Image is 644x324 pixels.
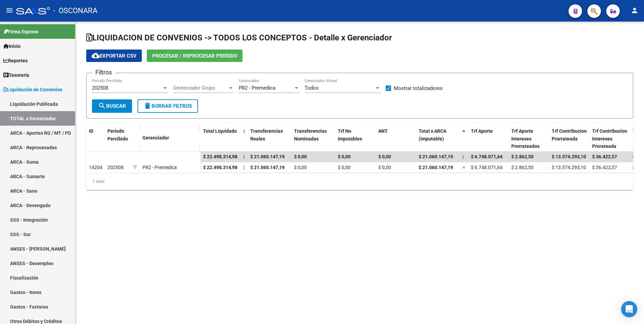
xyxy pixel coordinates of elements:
span: Transferencias Nominadas [294,128,327,141]
span: Total x ARCA (imputable) [419,128,446,141]
span: = [462,165,465,170]
span: PR2 - Premedica [142,165,177,170]
span: Inicio [3,42,21,50]
span: Trf Contribucion Prorrateada [552,128,587,141]
span: = [462,128,465,134]
datatable-header-cell: Trf No Imputables [335,124,376,154]
span: ANT [378,128,388,134]
mat-icon: menu [5,6,13,14]
span: $ 36.422,57 [592,165,617,170]
span: Trf No Imputables [338,128,362,141]
span: $ 21.060.147,19 [419,154,453,159]
span: Firma Express [3,28,38,35]
span: Total Liquidado [203,128,237,134]
span: $ 22.498.314,98 [203,165,237,170]
datatable-header-cell: = [460,124,468,154]
datatable-header-cell: Trf Aporte [468,124,509,154]
datatable-header-cell: Transferencias Nominadas [291,124,335,154]
span: Tesorería [3,71,29,79]
span: ID [89,128,93,134]
mat-icon: search [98,102,106,110]
span: $ 21.060.147,19 [419,165,453,170]
button: Procesar / Reprocesar período [147,50,243,62]
button: Buscar [92,99,132,113]
span: PR2 - Premedica [239,85,276,91]
span: Exportar CSV [92,53,136,59]
span: $ 22.498.314,98 [203,154,237,159]
span: $ 21.060.147,19 [250,154,285,159]
mat-icon: delete [143,102,152,110]
div: Open Intercom Messenger [621,301,637,317]
datatable-header-cell: Trf Aporte Intereses Prorrateados [509,124,549,154]
span: $ 6.748.071,64 [471,154,503,159]
span: Buscar [98,103,126,109]
datatable-header-cell: Total Liquidado [200,124,241,154]
span: Mostrar totalizadores [394,84,443,92]
span: | [244,154,245,159]
datatable-header-cell: Total x ARCA (imputable) [416,124,460,154]
button: Borrar Filtros [137,99,198,113]
mat-icon: cloud_download [92,52,100,60]
span: $ 21.060.147,19 [250,165,285,170]
span: $ 0,00 [338,154,351,159]
span: - OSCONARA [53,3,97,18]
datatable-header-cell: Transferencias Reales [248,124,291,154]
div: 1 total [86,173,633,190]
span: $ 0,00 [294,154,307,159]
span: 14204 [89,165,102,170]
datatable-header-cell: Trf Contribucion Intereses Prorateada [589,124,630,154]
span: LIQUIDACION DE CONVENIOS -> TODOS LOS CONCEPTOS - Detalle x Gerenciador [86,33,392,42]
span: $ 36.422,57 [592,154,617,159]
span: Trf Contribucion Intereses Prorateada [592,128,627,149]
span: 202508 [92,85,108,91]
span: Trf Aporte Intereses Prorrateados [511,128,540,149]
span: Gerenciador Grupo [173,85,228,91]
span: $ 0,00 [378,165,391,170]
span: Gerenciador [142,135,169,140]
span: Trf Aporte [471,128,493,134]
span: Período Percibido [107,128,128,141]
span: | [462,154,464,159]
datatable-header-cell: ID [86,124,105,152]
span: 202508 [107,165,124,170]
datatable-header-cell: Gerenciador [140,131,200,145]
span: Todos [304,85,319,91]
datatable-header-cell: Período Percibido [105,124,130,152]
span: | [244,128,245,134]
span: | [244,165,245,170]
span: $ 2.862,50 [511,154,534,159]
span: Procesar / Reprocesar período [152,53,237,59]
button: Exportar CSV [86,50,142,62]
span: $ 0,00 [338,165,351,170]
datatable-header-cell: ANT [376,124,416,154]
span: $ 13.574.293,10 [552,154,586,159]
datatable-header-cell: | [241,124,248,154]
span: $ 6.748.071,64 [471,165,503,170]
span: $ 2.862,50 [511,165,534,170]
span: $ 0,00 [294,165,307,170]
datatable-header-cell: Trf Contribucion Prorrateada [549,124,589,154]
mat-icon: person [631,6,639,14]
span: $ 13.574.293,10 [552,165,586,170]
span: Liquidación de Convenios [3,86,62,93]
span: $ 0,00 [378,154,391,159]
span: Transferencias Reales [250,128,283,141]
span: Borrar Filtros [143,103,192,109]
span: Reportes [3,57,28,64]
h3: Filtros [92,68,115,77]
